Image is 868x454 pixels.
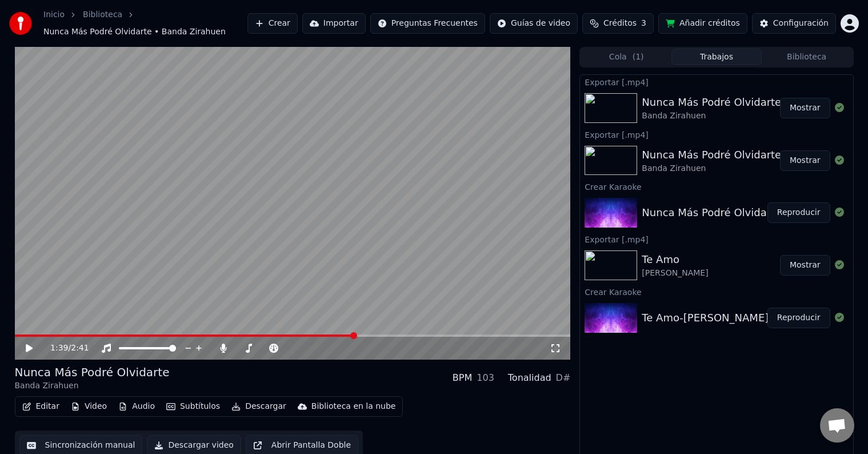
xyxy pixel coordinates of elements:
[71,343,89,354] span: 2:41
[311,401,396,412] div: Biblioteca en la nube
[642,163,781,174] div: Banda Zirahuen
[820,408,854,443] a: Chat abierto
[767,202,830,223] button: Reproducir
[477,371,494,385] div: 103
[9,12,32,35] img: youka
[641,18,646,29] span: 3
[247,13,298,34] button: Crear
[780,98,830,118] button: Mostrar
[66,399,111,415] button: Video
[603,18,637,29] span: Créditos
[642,252,708,268] div: Te Amo
[83,9,122,21] a: Biblioteca
[581,49,671,65] button: Cola
[302,13,366,34] button: Importar
[50,343,78,354] div: /
[582,13,654,34] button: Créditos3
[43,26,226,38] span: Nunca Más Podré Olvidarte • Banda Zirahuen
[508,371,551,385] div: Tonalidad
[658,13,747,34] button: Añadir créditos
[43,9,247,38] nav: breadcrumb
[780,255,830,276] button: Mostrar
[580,232,853,246] div: Exportar [.mp4]
[752,13,836,34] button: Configuración
[642,94,781,110] div: Nunca Más Podré Olvidarte
[642,268,708,279] div: [PERSON_NAME]
[556,371,571,385] div: D#
[453,371,472,385] div: BPM
[43,9,65,21] a: Inicio
[762,49,852,65] button: Biblioteca
[114,399,159,415] button: Audio
[780,150,830,171] button: Mostrar
[580,75,853,89] div: Exportar [.mp4]
[773,18,829,29] div: Configuración
[370,13,485,34] button: Preguntas Frecuentes
[642,310,769,326] div: Te Amo-[PERSON_NAME]
[162,399,225,415] button: Subtítulos
[767,308,830,328] button: Reproducir
[580,285,853,298] div: Crear Karaoke
[490,13,578,34] button: Guías de video
[50,343,68,354] span: 1:39
[580,180,853,193] div: Crear Karaoke
[580,128,853,141] div: Exportar [.mp4]
[15,364,170,380] div: Nunca Más Podré Olvidarte
[671,49,762,65] button: Trabajos
[633,51,644,63] span: ( 1 )
[18,399,64,415] button: Editar
[15,380,170,392] div: Banda Zirahuen
[642,110,781,122] div: Banda Zirahuen
[642,147,781,163] div: Nunca Más Podré Olvidarte
[227,399,291,415] button: Descargar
